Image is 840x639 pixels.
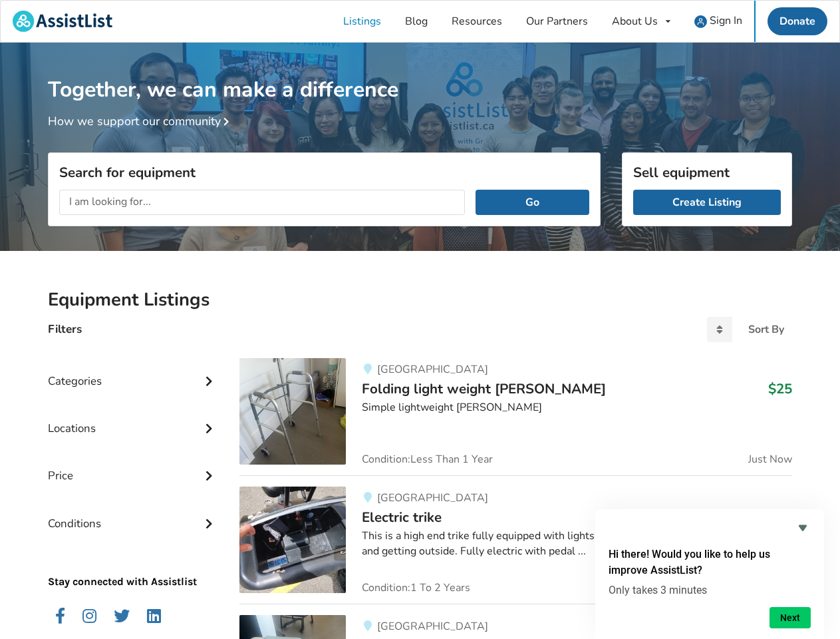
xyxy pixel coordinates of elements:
[393,1,440,42] a: Blog
[362,379,606,398] span: Folding light weight [PERSON_NAME]
[59,164,589,181] h3: Search for equipment
[48,321,82,337] h4: Filters
[48,395,218,442] div: Locations
[748,324,784,335] div: Sort By
[239,358,792,475] a: mobility-folding light weight walker [GEOGRAPHIC_DATA]Folding light weight [PERSON_NAME]$25Simple...
[48,43,792,103] h1: Together, we can make a difference
[362,508,442,527] span: Electric trike
[768,7,827,35] a: Donate
[239,475,792,604] a: mobility-electric trike[GEOGRAPHIC_DATA]Electric trike$3500This is a high end trike fully equippe...
[48,490,218,537] div: Conditions
[239,358,346,465] img: mobility-folding light weight walker
[440,1,514,42] a: Resources
[362,582,470,593] span: Condition: 1 To 2 Years
[748,454,792,465] span: Just Now
[514,1,600,42] a: Our Partners
[362,400,792,415] div: Simple lightweight [PERSON_NAME]
[48,537,218,590] p: Stay connected with Assistlist
[362,454,493,465] span: Condition: Less Than 1 Year
[362,529,792,559] div: This is a high end trike fully equipped with lights and music. Excellent for seated exercise and ...
[682,1,754,42] a: user icon Sign In
[609,520,811,628] div: Hi there! Would you like to help us improve AssistList?
[48,288,792,312] h2: Equipment Listings
[770,607,811,628] button: Next question
[377,362,488,377] span: [GEOGRAPHIC_DATA]
[795,520,811,536] button: Hide survey
[609,584,811,596] p: Only takes 3 minutes
[48,113,234,129] a: How we support our community
[609,546,811,578] h2: Hi there! Would you like to help us improve AssistList?
[48,347,218,395] div: Categories
[239,487,346,593] img: mobility-electric trike
[331,1,393,42] a: Listings
[13,11,112,32] img: assistlist-logo
[612,16,658,27] div: About Us
[752,509,792,526] h3: $3500
[633,190,781,215] a: Create Listing
[633,164,781,181] h3: Sell equipment
[59,190,465,215] input: I am looking for...
[377,491,488,505] span: [GEOGRAPHIC_DATA]
[377,619,488,634] span: [GEOGRAPHIC_DATA]
[476,190,589,215] button: Go
[768,380,792,397] h3: $25
[48,442,218,489] div: Price
[694,15,707,28] img: user icon
[710,13,742,28] span: Sign In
